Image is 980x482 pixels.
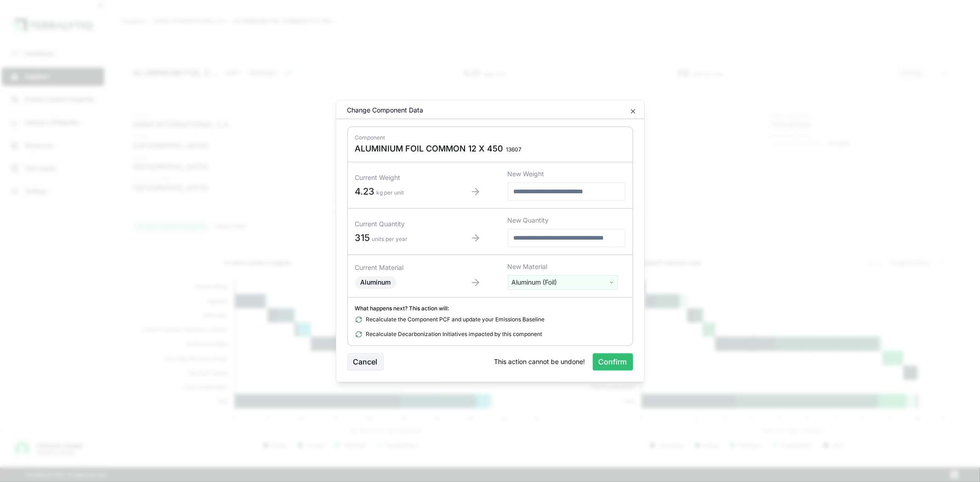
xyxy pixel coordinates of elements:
[494,358,585,367] span: This action cannot be undone!
[347,353,384,371] button: Cancel
[355,173,443,182] div: Current Weight
[355,331,625,338] div: Recalculate Decarbonization Initiatives impacted by this component
[506,146,522,154] span: 13607
[355,219,443,229] div: Current Quantity
[355,135,625,142] div: Component
[340,106,424,115] div: Change Component Data
[508,275,618,290] button: Aluminum (Foil)
[361,279,391,286] span: Aluminum
[355,232,370,243] span: 315
[593,353,633,371] button: Confirm
[508,216,625,225] div: New Quantity
[355,186,375,197] span: 4.23
[377,189,404,196] span: kg per unit
[355,305,625,313] div: What happens next? This action will:
[508,170,625,179] div: New Weight
[372,235,408,242] span: units per year
[508,263,625,272] div: New Material
[355,316,625,324] div: Recalculate the Component PCF and update your Emissions Baseline
[355,263,443,273] div: Current Material
[355,144,504,155] span: ALUMINIUM FOIL COMMON 12 X 450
